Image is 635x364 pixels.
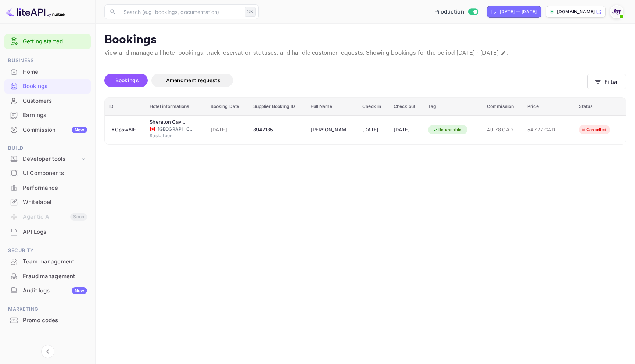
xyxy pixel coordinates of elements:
th: Tag [424,98,482,116]
th: Booking Date [206,98,249,116]
span: Amendment requests [166,77,220,83]
div: Audit logs [23,287,87,295]
img: LiteAPI logo [6,6,65,18]
div: UI Components [23,169,87,178]
span: Build [4,144,91,152]
span: Security [4,247,91,255]
a: Home [4,65,91,79]
div: Promo codes [23,316,87,325]
div: Refundable [428,125,466,134]
button: Collapse navigation [41,345,54,358]
div: Getting started [4,34,91,49]
span: 49.78 CAD [487,126,519,134]
div: New [72,127,87,133]
div: [DATE] [394,124,419,136]
a: Performance [4,181,91,194]
div: Fraud management [4,269,91,284]
div: UI Components [4,166,91,181]
th: Full Name [306,98,358,116]
div: Cancelled [576,125,611,134]
div: Home [23,68,87,76]
a: Promo codes [4,313,91,327]
div: New [72,287,87,294]
div: Performance [4,181,91,195]
img: With Joy [611,6,623,18]
a: Earnings [4,108,91,122]
th: Check out [389,98,424,116]
p: View and manage all hotel bookings, track reservation statuses, and handle customer requests. Sho... [104,49,626,58]
div: Performance [23,184,87,192]
p: Bookings [104,33,626,47]
span: Business [4,57,91,65]
th: Commission [482,98,523,116]
a: API Logs [4,225,91,239]
div: Whitelabel [23,198,87,207]
div: [DATE] [362,124,385,136]
div: Customers [4,94,91,108]
th: Check in [358,98,389,116]
button: Filter [587,74,626,89]
a: UI Components [4,166,91,180]
p: [DOMAIN_NAME] [557,8,595,15]
span: [DATE] [211,126,244,134]
th: Supplier Booking ID [249,98,306,116]
div: Earnings [23,111,87,120]
div: Commission [23,126,87,134]
span: Saskatoon [150,132,186,139]
span: [DATE] - [DATE] [456,49,499,57]
span: 547.77 CAD [527,126,564,134]
div: Bookings [4,79,91,94]
div: Switch to Sandbox mode [431,8,481,16]
div: [DATE] — [DATE] [500,8,537,15]
a: Team management [4,255,91,268]
div: Team management [4,255,91,269]
div: Sheraton Cavalier Saskatoon Hotel [150,119,186,126]
a: Bookings [4,79,91,93]
div: Earnings [4,108,91,123]
div: Fraud management [23,272,87,281]
div: LYCpsw8tF [109,124,141,136]
th: Status [574,98,626,116]
a: CommissionNew [4,123,91,136]
a: Customers [4,94,91,108]
div: Developer tools [4,153,91,165]
div: Audit logsNew [4,284,91,298]
input: Search (e.g. bookings, documentation) [119,4,242,19]
div: Developer tools [23,155,80,163]
div: account-settings tabs [104,74,587,87]
span: Marketing [4,305,91,313]
span: Production [434,8,464,16]
a: Audit logsNew [4,284,91,297]
span: Canada [150,127,155,131]
div: CommissionNew [4,123,91,137]
th: Price [523,98,574,116]
a: Whitelabel [4,195,91,209]
div: Promo codes [4,313,91,328]
th: ID [105,98,145,116]
span: [GEOGRAPHIC_DATA] [158,126,194,132]
button: Change date range [499,50,507,57]
div: ⌘K [245,7,256,17]
a: Fraud management [4,269,91,283]
th: Hotel informations [145,98,206,116]
table: booking table [105,98,626,144]
div: Whitelabel [4,195,91,210]
a: Getting started [23,37,87,46]
div: Team management [23,258,87,266]
span: Bookings [115,77,139,83]
div: Customers [23,97,87,105]
div: 8947135 [253,124,302,136]
div: API Logs [23,228,87,236]
div: Bookings [23,82,87,91]
div: Mary Campbell [311,124,347,136]
div: Home [4,65,91,79]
